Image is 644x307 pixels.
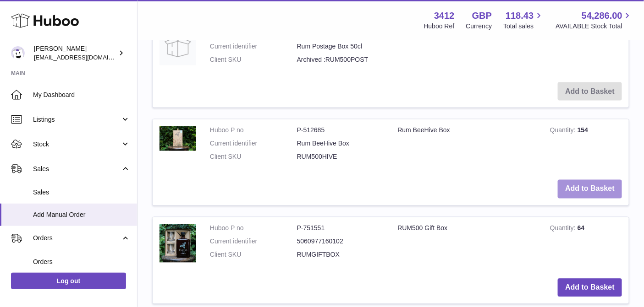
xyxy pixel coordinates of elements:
span: Orders [33,234,121,242]
strong: GBP [472,10,492,22]
a: Log out [11,273,126,289]
span: 54,286.00 [582,10,622,22]
span: Sales [33,165,121,173]
dd: 5060977160102 [297,237,384,246]
dt: Client SKU [210,251,297,259]
div: [PERSON_NAME] [34,44,116,62]
dd: P-512685 [297,126,384,135]
td: 64 [543,217,629,272]
dd: Archived :RUM500POST [297,55,384,64]
img: Rum BeeHive Box [160,126,196,151]
img: RUM500 Gift Box [160,224,196,263]
span: AVAILABLE Stock Total [556,22,633,31]
span: [EMAIL_ADDRESS][DOMAIN_NAME] [34,54,135,61]
span: Add Manual Order [33,210,130,219]
span: Stock [33,140,121,149]
dt: Current identifier [210,42,297,51]
span: 118.43 [506,10,534,22]
span: Sales [33,188,130,197]
img: info@beeble.buzz [11,46,25,60]
span: Listings [33,115,121,124]
a: 54,286.00 AVAILABLE Stock Total [556,10,633,31]
strong: Quantity [550,225,578,234]
td: 0 [543,22,629,75]
span: Orders [33,258,130,266]
div: Currency [466,22,492,31]
span: My Dashboard [33,91,130,99]
td: RUM500 Gift Box [391,217,543,272]
dd: RUM500HIVE [297,153,384,162]
dt: Client SKU [210,153,297,162]
strong: Quantity [550,127,578,136]
dd: Rum BeeHive Box [297,140,384,148]
dt: Current identifier [210,237,297,246]
td: Rum BeeHive Box [391,119,543,173]
dd: Rum Postage Box 50cl [297,42,384,51]
dt: Huboo P no [210,224,297,233]
dd: RUMGIFTBOX [297,251,384,259]
div: Huboo Ref [424,22,455,31]
a: 118.43 Total sales [503,10,544,31]
td: 154 [543,119,629,173]
span: Total sales [503,22,544,31]
dd: P-751551 [297,224,384,233]
strong: 3412 [434,10,455,22]
dt: Client SKU [210,55,297,64]
img: Archived :Rum Postage Box 50cl [160,29,196,65]
button: Add to Basket [558,180,622,199]
dt: Huboo P no [210,126,297,135]
dt: Current identifier [210,140,297,148]
button: Add to Basket [558,279,622,297]
td: Archived :Rum Postage Box 50cl [391,22,543,75]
